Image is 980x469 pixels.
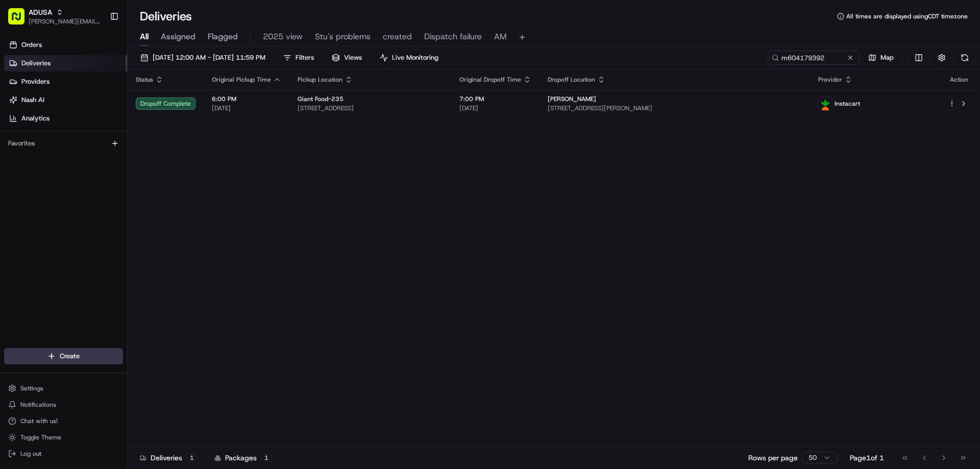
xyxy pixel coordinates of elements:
[212,95,281,103] span: 6:00 PM
[136,51,270,65] button: [DATE] 12:00 AM - [DATE] 11:59 PM
[20,450,41,458] span: Log out
[846,12,968,20] span: All times are displayed using CDT timezone
[140,31,149,43] span: All
[298,95,344,103] span: Giant Food-235
[4,135,123,152] div: Favorites
[327,51,366,65] button: Views
[4,37,127,53] a: Orders
[850,453,884,463] div: Page 1 of 1
[263,31,303,43] span: 2025 view
[136,76,153,84] span: Status
[4,110,127,127] a: Analytics
[298,104,443,112] span: [STREET_ADDRESS]
[4,4,106,29] button: ADUSA[PERSON_NAME][EMAIL_ADDRESS][PERSON_NAME][DOMAIN_NAME]
[20,401,56,409] span: Notifications
[768,51,860,65] input: Type to search
[212,104,281,112] span: [DATE]
[315,31,371,43] span: Stu's problems
[818,76,842,84] span: Provider
[819,97,832,110] img: profile_instacart_ahold_partner.png
[4,381,123,396] button: Settings
[140,453,198,463] div: Deliveries
[4,414,123,428] button: Chat with us!
[948,76,970,84] div: Action
[4,430,123,445] button: Toggle Theme
[4,73,127,90] a: Providers
[835,100,860,108] span: Instacart
[548,95,596,103] span: [PERSON_NAME]
[29,17,102,26] button: [PERSON_NAME][EMAIL_ADDRESS][PERSON_NAME][DOMAIN_NAME]
[20,417,58,425] span: Chat with us!
[161,31,195,43] span: Assigned
[208,31,238,43] span: Flagged
[375,51,443,65] button: Live Monitoring
[958,51,972,65] button: Refresh
[459,76,521,84] span: Original Dropoff Time
[261,453,272,462] div: 1
[21,114,50,123] span: Analytics
[21,77,50,86] span: Providers
[748,453,798,463] p: Rows per page
[279,51,318,65] button: Filters
[60,352,80,361] span: Create
[4,398,123,412] button: Notifications
[548,76,595,84] span: Dropoff Location
[548,104,802,112] span: [STREET_ADDRESS][PERSON_NAME]
[880,53,894,62] span: Map
[21,59,51,68] span: Deliveries
[21,95,44,105] span: Nash AI
[383,31,412,43] span: created
[424,31,482,43] span: Dispatch failure
[298,76,342,84] span: Pickup Location
[153,53,265,62] span: [DATE] 12:00 AM - [DATE] 11:59 PM
[459,104,531,112] span: [DATE]
[4,348,123,364] button: Create
[296,53,314,62] span: Filters
[459,95,531,103] span: 7:00 PM
[20,433,61,441] span: Toggle Theme
[4,55,127,71] a: Deliveries
[494,31,507,43] span: AM
[212,76,271,84] span: Original Pickup Time
[21,40,42,50] span: Orders
[344,53,362,62] span: Views
[864,51,898,65] button: Map
[4,447,123,461] button: Log out
[140,8,192,24] h1: Deliveries
[186,453,198,462] div: 1
[20,384,43,392] span: Settings
[4,92,127,108] a: Nash AI
[392,53,438,62] span: Live Monitoring
[29,7,52,17] button: ADUSA
[214,453,272,463] div: Packages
